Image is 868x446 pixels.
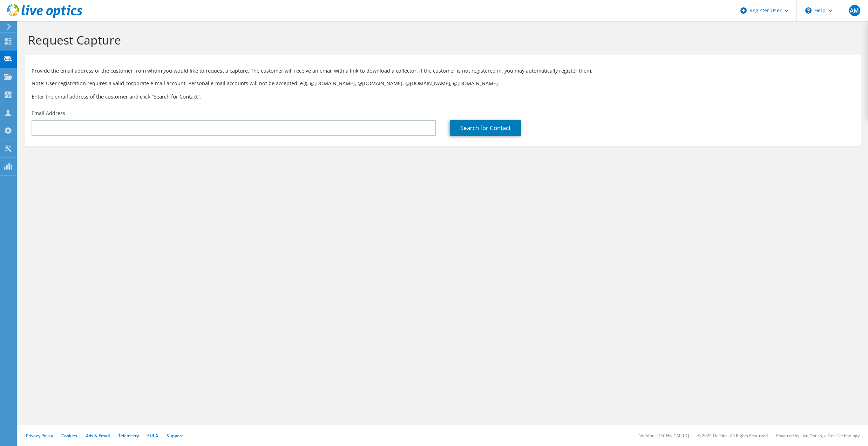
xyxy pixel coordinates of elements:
[32,93,854,100] h3: Enter the email address of the customer and click “Search for Contact”.
[32,80,854,87] p: Note: User registration requires a valid corporate e-mail account. Personal e-mail accounts will ...
[86,433,110,439] a: Ads & Email
[639,433,689,439] li: Version: [TECHNICAL_ID]
[450,120,521,136] a: Search for Contact
[26,433,53,439] a: Privacy Policy
[776,433,860,439] li: Powered by Live Optics, a Dell Technology
[849,5,860,16] span: AM
[28,33,854,47] h1: Request Capture
[118,433,139,439] a: Telemetry
[61,433,77,439] a: Cookies
[167,433,183,439] a: Support
[32,110,65,117] label: Email Address
[697,433,768,439] li: © 2025 Dell Inc. All Rights Reserved
[32,67,854,75] p: Provide the email address of the customer from whom you would like to request a capture. The cust...
[805,7,812,14] svg: \n
[147,433,158,439] a: EULA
